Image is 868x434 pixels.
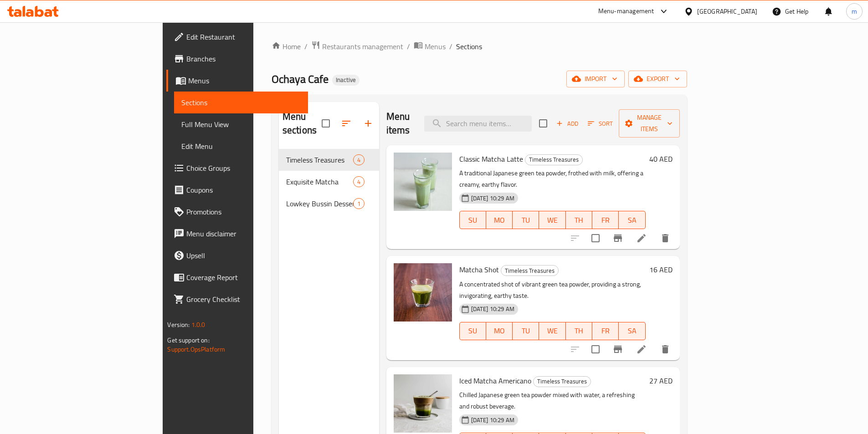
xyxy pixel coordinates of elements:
span: Edit Restaurant [186,31,300,42]
span: SA [622,324,642,337]
span: Menus [188,75,300,86]
span: Coupons [186,184,300,195]
span: Promotions [186,206,300,217]
button: Branch-specific-item [607,338,629,360]
span: TH [570,214,589,227]
button: SA [619,211,645,229]
button: delete [654,227,676,249]
div: Menu-management [598,6,654,17]
nav: Menu sections [279,145,379,218]
span: Menus [425,41,446,52]
span: Sort [588,118,613,129]
div: [GEOGRAPHIC_DATA] [697,6,757,16]
span: Restaurants management [322,41,403,52]
h6: 27 AED [649,374,673,387]
button: SA [619,322,645,340]
span: import [574,73,617,85]
span: SU [463,324,483,337]
span: Sort sections [335,112,357,134]
button: WE [539,211,565,229]
a: Full Menu View [174,113,308,135]
a: Menus [414,41,446,52]
span: Matcha Shot [459,263,499,276]
span: SU [463,214,483,227]
span: Add item [553,117,582,131]
span: Inactive [332,76,360,84]
span: TH [570,324,589,337]
a: Menus [166,70,308,92]
div: Timeless Treasures4 [279,149,379,171]
button: TU [513,211,539,229]
h6: 16 AED [649,263,673,276]
button: MO [486,322,513,340]
span: m [852,6,857,16]
span: Sections [456,41,482,52]
span: Version: [167,319,190,331]
span: Timeless Treasures [534,376,591,387]
button: TU [513,322,539,340]
a: Support.OpsPlatform [167,343,225,355]
button: Add [553,117,582,131]
span: FR [596,214,615,227]
div: items [353,176,365,187]
button: delete [654,338,676,360]
div: Timeless Treasures [525,154,583,165]
button: FR [592,211,619,229]
li: / [449,41,452,52]
span: Full Menu View [181,119,300,130]
div: items [353,198,365,209]
img: Matcha Shot [394,263,452,322]
a: Edit menu item [636,233,647,244]
span: Exquisite Matcha [286,176,353,187]
div: Timeless Treasures [501,265,559,276]
a: Edit menu item [636,344,647,355]
p: A concentrated shot of vibrant green tea powder, providing a strong, invigorating, earthy taste. [459,279,646,301]
button: Sort [586,117,615,131]
span: Select to update [586,229,605,248]
a: Restaurants management [311,41,403,52]
div: items [353,154,365,165]
button: TH [566,322,592,340]
button: SU [459,322,486,340]
p: Chilled Japanese green tea powder mixed with water, a refreshing and robust beverage. [459,389,646,412]
div: Timeless Treasures [533,376,591,387]
button: Add section [357,112,379,134]
span: 1.0.0 [191,319,205,331]
span: [DATE] 10:29 AM [467,194,518,203]
button: MO [486,211,513,229]
span: WE [543,214,562,227]
span: Grocery Checklist [186,294,300,305]
h6: 40 AED [649,153,673,165]
a: Grocery Checklist [166,288,308,310]
a: Promotions [166,201,308,223]
a: Choice Groups [166,157,308,179]
div: Lowkey Bussin Desserts [286,198,353,209]
a: Coverage Report [166,266,308,288]
span: Timeless Treasures [501,266,558,276]
span: [DATE] 10:29 AM [467,416,518,424]
div: Exquisite Matcha4 [279,171,379,193]
span: 1 [354,199,364,208]
span: TU [516,214,535,227]
span: Edit Menu [181,141,300,152]
span: Timeless Treasures [525,154,582,165]
input: search [424,116,532,132]
span: Upsell [186,250,300,261]
span: Ochaya Cafe [272,69,329,89]
button: WE [539,322,565,340]
span: 4 [354,156,364,164]
button: Manage items [619,109,680,138]
span: Timeless Treasures [286,154,353,165]
span: Branches [186,53,300,64]
button: export [628,71,687,87]
img: Iced Matcha Americano [394,374,452,433]
a: Edit Menu [174,135,308,157]
a: Edit Restaurant [166,26,308,48]
img: Classic Matcha Latte [394,153,452,211]
span: Select to update [586,340,605,359]
a: Upsell [166,245,308,266]
span: Menu disclaimer [186,228,300,239]
a: Sections [174,92,308,113]
button: SU [459,211,486,229]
